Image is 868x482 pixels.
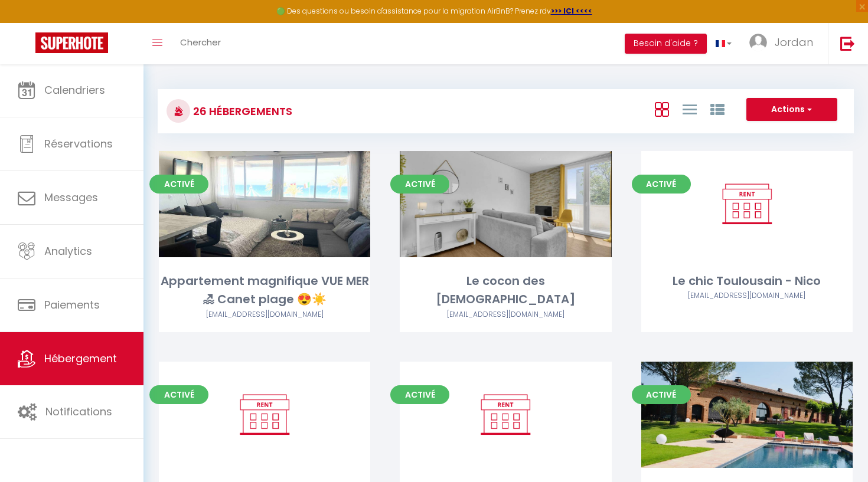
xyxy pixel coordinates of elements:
[840,36,855,51] img: logout
[44,83,105,97] span: Calendriers
[44,136,113,151] span: Réservations
[400,309,611,320] div: Airbnb
[35,32,108,53] img: Super Booking
[749,34,767,51] img: ...
[775,35,813,50] span: Jordan
[625,34,707,54] button: Besoin d'aide ?
[159,272,370,309] div: Appartement magnifique VUE MER 🏖 Canet plage 😍☀️
[632,175,691,194] span: Activé
[180,36,221,48] span: Chercher
[390,385,449,404] span: Activé
[641,290,853,301] div: Airbnb
[390,175,449,194] span: Activé
[190,98,292,124] h3: 26 Hébergements
[44,190,98,205] span: Messages
[44,244,92,258] span: Analytics
[746,98,837,122] button: Actions
[149,385,208,404] span: Activé
[655,99,669,119] a: Vue en Box
[551,6,592,16] a: >>> ICI <<<<
[45,404,112,419] span: Notifications
[171,23,230,64] a: Chercher
[683,99,697,119] a: Vue en Liste
[710,99,725,119] a: Vue par Groupe
[400,272,611,309] div: Le cocon des [DEMOGRAPHIC_DATA]
[44,297,100,312] span: Paiements
[159,309,370,320] div: Airbnb
[641,272,853,290] div: Le chic Toulousain - Nico
[149,175,208,194] span: Activé
[44,351,117,366] span: Hébergement
[632,385,691,404] span: Activé
[740,23,828,64] a: ... Jordan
